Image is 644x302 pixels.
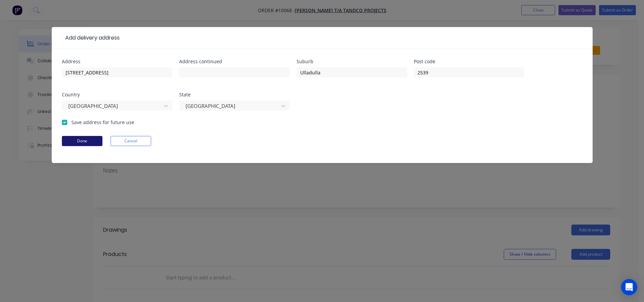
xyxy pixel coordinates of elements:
[179,59,290,64] div: Address continued
[414,59,524,64] div: Post code
[71,119,134,126] label: Save address for future use
[62,34,120,42] div: Add delivery address
[296,59,407,64] div: Suburb
[621,279,637,295] div: Open Intercom Messenger
[179,92,290,97] div: State
[62,92,172,97] div: Country
[111,136,151,146] button: Cancel
[62,59,172,64] div: Address
[62,136,102,146] button: Done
